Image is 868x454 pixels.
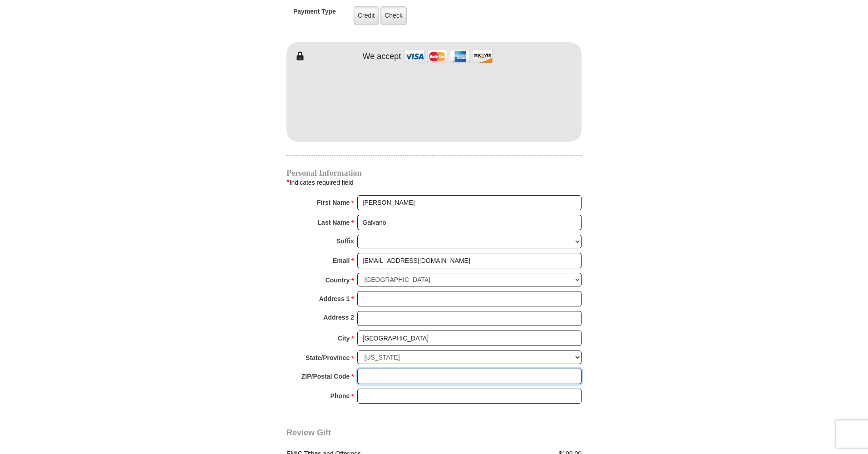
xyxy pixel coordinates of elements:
[403,47,494,66] img: credit cards accepted
[336,235,354,247] strong: Suffix
[286,177,582,188] div: Indicates required field
[330,390,350,402] strong: Phone
[306,351,350,364] strong: State/Province
[380,6,407,25] label: Check
[363,52,401,62] h4: We accept
[338,332,350,345] strong: City
[286,428,331,437] span: Review Gift
[293,8,336,20] h5: Payment Type
[318,216,350,229] strong: Last Name
[301,370,350,383] strong: ZIP/Postal Code
[325,274,350,286] strong: Country
[317,196,350,209] strong: First Name
[354,6,379,25] label: Credit
[286,169,582,177] h4: Personal Information
[319,292,350,305] strong: Address 1
[323,311,354,324] strong: Address 2
[333,254,350,267] strong: Email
